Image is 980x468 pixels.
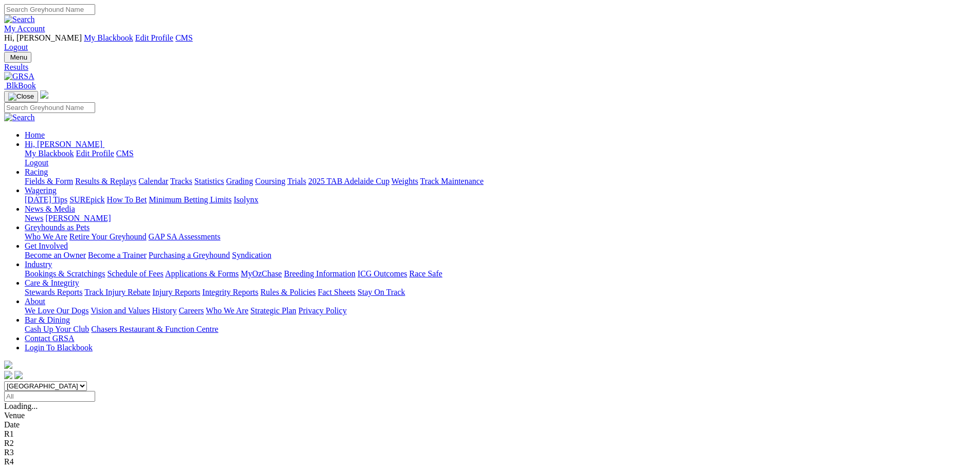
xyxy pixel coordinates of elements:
a: Industry [25,260,52,269]
a: About [25,297,45,306]
a: Edit Profile [135,33,173,42]
a: Who We Are [25,232,67,241]
div: Care & Integrity [25,288,976,297]
div: News & Media [25,214,976,223]
a: Integrity Reports [202,288,258,296]
img: Search [4,113,35,122]
a: Edit Profile [76,149,114,158]
a: Greyhounds as Pets [25,223,90,232]
button: Toggle navigation [4,52,31,63]
a: Track Maintenance [420,177,484,185]
a: Home [25,130,45,139]
a: Trials [287,177,306,185]
a: My Blackbook [25,149,74,158]
a: Results [4,63,976,72]
span: BlkBook [6,81,36,90]
div: Bar & Dining [25,325,976,334]
a: Retire Your Greyhound [69,232,147,241]
a: Cash Up Your Club [25,325,89,333]
a: History [152,306,176,315]
img: Search [4,15,35,24]
a: ICG Outcomes [358,269,407,278]
a: Get Involved [25,241,68,250]
span: Loading... [4,402,38,410]
a: Results & Replays [75,177,136,185]
a: Schedule of Fees [107,269,163,278]
a: Care & Integrity [25,278,79,287]
a: Purchasing a Greyhound [149,251,230,259]
a: Statistics [194,177,224,185]
img: facebook.svg [4,371,12,379]
div: Wagering [25,195,976,204]
a: CMS [175,33,193,42]
a: Bookings & Scratchings [25,269,105,278]
div: Venue [4,411,976,420]
a: BlkBook [4,81,36,90]
a: Track Injury Rebate [84,288,150,296]
span: Menu [10,53,27,61]
a: Injury Reports [152,288,200,296]
a: News & Media [25,204,75,213]
button: Toggle navigation [4,91,38,102]
div: Hi, [PERSON_NAME] [25,149,976,167]
a: My Account [4,24,45,33]
a: Careers [179,306,204,315]
div: R1 [4,429,976,439]
a: We Love Our Dogs [25,306,88,315]
div: R3 [4,448,976,457]
a: Logout [4,43,28,51]
a: Who We Are [206,306,248,315]
a: Tracks [170,177,192,185]
a: Stewards Reports [25,288,82,296]
a: GAP SA Assessments [149,232,221,241]
a: Chasers Restaurant & Function Centre [91,325,218,333]
a: [DATE] Tips [25,195,67,204]
a: My Blackbook [84,33,133,42]
a: Privacy Policy [298,306,347,315]
a: Login To Blackbook [25,343,93,352]
div: Date [4,420,976,429]
a: Stay On Track [358,288,405,296]
img: twitter.svg [14,371,23,379]
a: Hi, [PERSON_NAME] [25,140,104,148]
a: Racing [25,167,48,176]
a: Weights [391,177,418,185]
img: logo-grsa-white.png [4,361,12,369]
a: Calendar [138,177,168,185]
span: Hi, [PERSON_NAME] [4,33,82,42]
a: Wagering [25,186,57,195]
a: CMS [116,149,134,158]
span: Hi, [PERSON_NAME] [25,140,102,148]
a: Grading [226,177,253,185]
a: Coursing [255,177,286,185]
a: Bar & Dining [25,315,70,324]
a: How To Bet [107,195,147,204]
a: Contact GRSA [25,334,74,343]
a: Vision and Values [91,306,150,315]
div: Racing [25,177,976,186]
div: My Account [4,33,976,52]
a: [PERSON_NAME] [45,214,111,222]
a: SUREpick [69,195,104,204]
a: Become an Owner [25,251,86,259]
input: Search [4,102,95,113]
a: Minimum Betting Limits [149,195,231,204]
a: Syndication [232,251,271,259]
img: Close [8,92,34,101]
input: Select date [4,391,95,402]
a: Rules & Policies [260,288,316,296]
a: 2025 TAB Adelaide Cup [308,177,389,185]
a: Breeding Information [284,269,355,278]
a: Strategic Plan [251,306,296,315]
div: Get Involved [25,251,976,260]
a: Fact Sheets [318,288,355,296]
a: MyOzChase [241,269,282,278]
a: Race Safe [409,269,442,278]
div: R2 [4,439,976,448]
a: Isolynx [234,195,258,204]
div: Greyhounds as Pets [25,232,976,241]
a: News [25,214,43,222]
a: Fields & Form [25,177,73,185]
a: Logout [25,158,48,167]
